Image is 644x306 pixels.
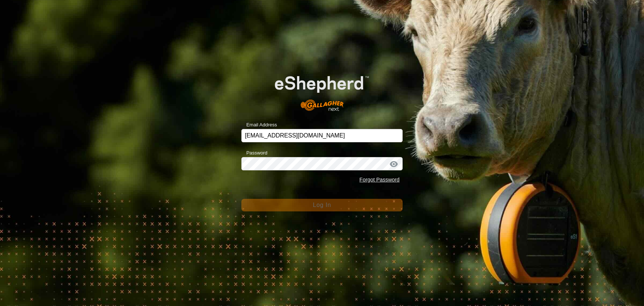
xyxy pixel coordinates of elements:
[258,62,386,118] img: E-shepherd Logo
[241,199,402,211] button: Log In
[241,129,402,142] input: Email Address
[359,177,400,183] a: Forgot Password
[241,149,267,157] label: Password
[241,121,277,129] label: Email Address
[313,202,331,208] span: Log In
